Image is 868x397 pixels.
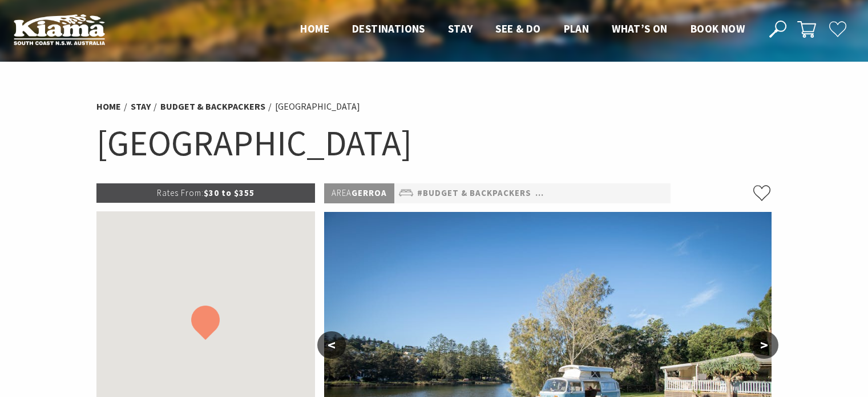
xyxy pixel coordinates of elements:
button: > [750,331,778,359]
nav: Main Menu [289,20,756,39]
span: Plan [564,22,590,35]
p: Gerroa [324,183,394,203]
a: #Budget & backpackers [417,186,531,200]
span: Area [332,187,352,198]
a: #Camping & Holiday Parks [535,186,660,200]
a: #Cottages [664,186,716,200]
a: Stay [131,101,151,113]
li: [GEOGRAPHIC_DATA] [275,99,360,114]
a: Home [96,101,121,113]
img: Kiama Logo [14,14,105,45]
span: Book now [691,22,745,35]
span: See & Do [495,22,540,35]
h1: [GEOGRAPHIC_DATA] [96,120,772,166]
a: Budget & backpackers [160,101,265,113]
span: What’s On [612,22,668,35]
p: $30 to $355 [96,183,316,203]
span: Rates From: [157,187,204,198]
span: Destinations [352,22,425,35]
span: Stay [448,22,473,35]
button: < [317,331,346,359]
span: Home [300,22,329,35]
